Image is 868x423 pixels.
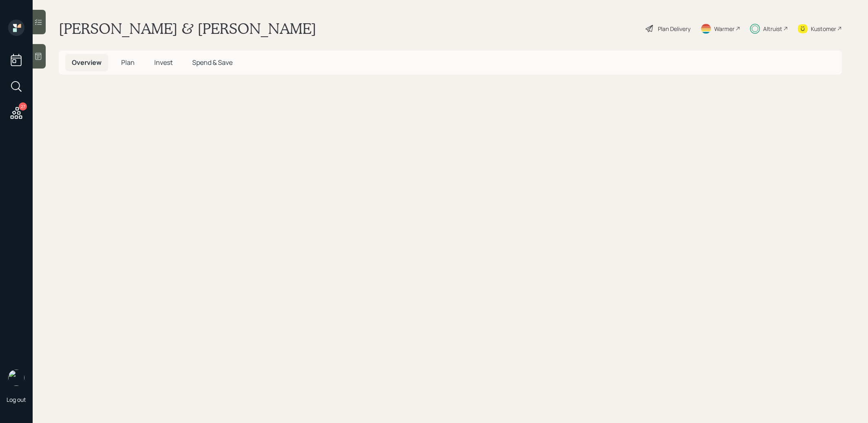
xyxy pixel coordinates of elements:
[763,24,782,33] div: Altruist
[8,370,24,386] img: treva-nostdahl-headshot.png
[811,24,836,33] div: Kustomer
[154,58,173,67] span: Invest
[714,24,735,33] div: Warmer
[59,20,316,38] h1: [PERSON_NAME] & [PERSON_NAME]
[192,58,233,67] span: Spend & Save
[121,58,135,67] span: Plan
[19,102,27,111] div: 27
[7,396,26,403] div: Log out
[72,58,102,67] span: Overview
[658,24,690,33] div: Plan Delivery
